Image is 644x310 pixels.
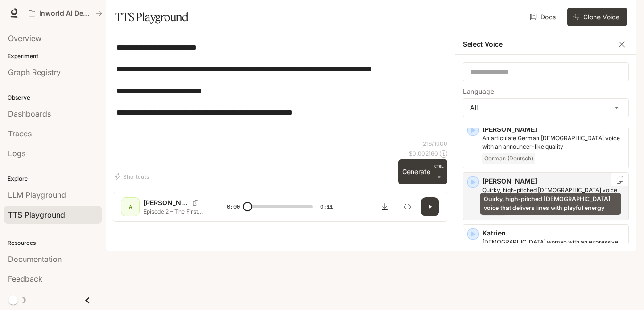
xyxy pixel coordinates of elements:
[528,8,560,26] a: Docs
[227,202,240,211] span: 0:00
[482,186,625,203] p: Quirky, high-pitched female voice that delivers lines with playful energy
[123,199,138,214] div: A
[375,197,394,216] button: Download audio
[398,197,417,216] button: Inspect
[482,228,625,238] p: Katrien
[113,169,153,184] button: Shortcuts
[39,9,92,17] p: Inworld AI Demos
[482,125,625,134] p: [PERSON_NAME]
[434,163,444,175] p: CTRL +
[463,88,494,95] p: Language
[434,163,444,180] p: ⏎
[189,200,202,206] button: Copy Voice ID
[398,159,447,184] button: GenerateCTRL +⏎
[143,198,189,208] p: [PERSON_NAME]
[25,4,107,23] button: All workspaces
[567,8,627,26] button: Clone Voice
[482,176,625,186] p: [PERSON_NAME]
[115,8,188,26] h1: TTS Playground
[463,99,628,117] div: All
[482,153,535,164] span: German (Deutsch)
[615,176,625,184] button: Copy Voice ID
[482,134,625,151] p: An articulate German male voice with an announcer-like quality
[482,238,625,255] p: Dutch woman with an expressive voice
[143,208,204,216] p: Episode 2 – The First Clue . [PERSON_NAME] cracks a code that no one else could… but every soluti...
[320,202,333,211] span: 0:11
[480,193,621,215] div: Quirky, high-pitched [DEMOGRAPHIC_DATA] voice that delivers lines with playful energy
